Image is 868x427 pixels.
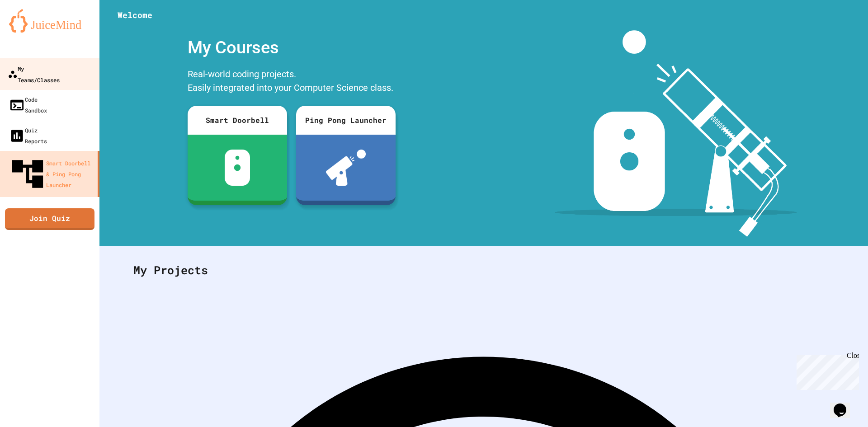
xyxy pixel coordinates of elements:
[183,30,400,65] div: My Courses
[5,208,94,230] a: Join Quiz
[830,391,859,418] iframe: chat widget
[188,106,287,135] div: Smart Doorbell
[225,150,250,186] img: sdb-white.svg
[9,9,90,33] img: logo-orange.svg
[296,106,396,135] div: Ping Pong Launcher
[9,94,47,116] div: Code Sandbox
[124,253,843,288] div: My Projects
[9,155,94,192] div: Smart Doorbell & Ping Pong Launcher
[9,125,47,146] div: Quiz Reports
[4,4,62,57] div: Chat with us now!Close
[793,352,859,390] iframe: chat widget
[326,150,366,186] img: ppl-with-ball.png
[555,30,797,237] img: banner-image-my-projects.png
[183,65,400,99] div: Real-world coding projects. Easily integrated into your Computer Science class.
[8,63,60,85] div: My Teams/Classes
